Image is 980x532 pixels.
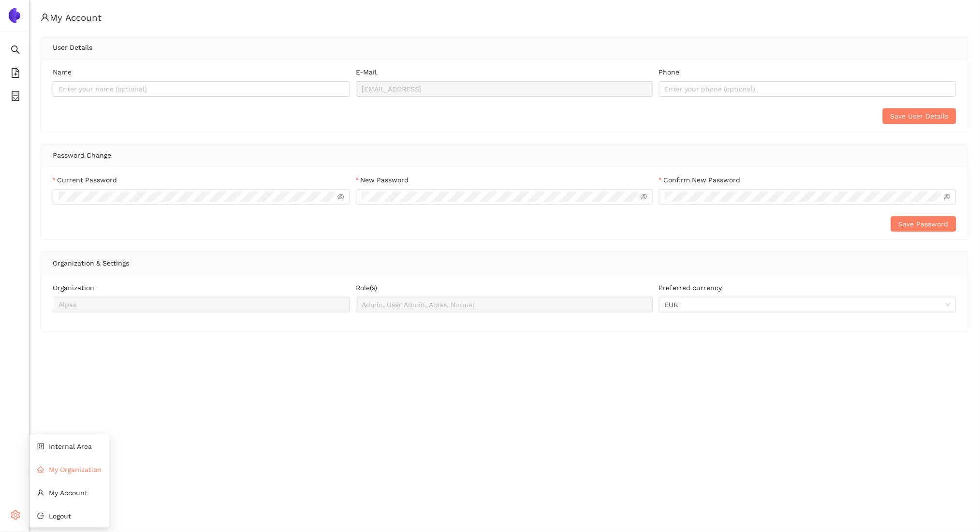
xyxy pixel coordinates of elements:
label: Phone [659,67,680,77]
span: Save User Details [891,111,949,121]
label: Organization [53,282,94,293]
button: Save Password [891,216,956,232]
input: New Password [362,192,639,202]
div: Password Change [53,144,956,166]
span: container [11,88,20,107]
input: Confirm New Password [665,192,942,202]
img: Logo [7,8,22,23]
span: user [41,13,50,22]
span: EUR [665,297,951,312]
span: eye-invisible [641,193,647,200]
span: eye-invisible [944,193,951,200]
div: User Details [53,36,956,59]
span: Logout [49,512,71,520]
h1: My Account [41,12,968,24]
span: file-add [11,65,20,84]
label: Preferred currency [659,282,722,293]
span: search [11,42,20,61]
label: Name [53,67,72,77]
label: New Password [356,175,409,185]
span: Internal Area [49,443,92,450]
span: My Organization [49,466,102,473]
label: E-Mail [356,67,377,77]
span: Save Password [899,219,949,229]
span: eye-invisible [337,193,344,200]
label: Current Password [53,175,117,185]
div: Organization & Settings [53,252,956,274]
span: setting [11,507,20,526]
input: Current Password [59,192,336,202]
span: logout [37,513,44,519]
input: Phone [659,81,956,97]
span: home [37,466,44,473]
label: Role(s) [356,282,377,293]
input: Name [53,81,350,97]
span: user [37,489,44,496]
button: Save User Details [883,108,956,124]
label: Confirm New Password [659,175,740,185]
span: control [37,443,44,450]
span: My Account [49,489,88,497]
